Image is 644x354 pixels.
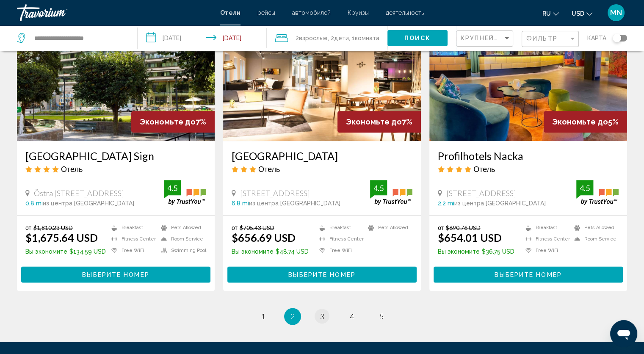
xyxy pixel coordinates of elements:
span: Отель [473,164,495,174]
span: Дети [334,35,349,41]
span: 4 [350,312,354,321]
div: 7% [131,111,215,133]
span: Вы экономите [438,248,480,255]
span: от [25,224,31,231]
span: , 2 [328,32,349,44]
a: автомобилей [292,9,331,16]
div: 7% [337,111,421,133]
button: Check-in date: Aug 24, 2025 Check-out date: Aug 28, 2025 [138,25,267,51]
span: Экономьте до [140,117,196,126]
span: Выберите номер [495,271,561,278]
span: 6.8 mi [232,200,249,207]
li: Breakfast [315,224,364,231]
span: Комната [355,35,379,41]
button: Change currency [572,7,592,19]
div: 4 star Hotel [25,164,206,174]
li: Fitness Center [521,235,570,243]
button: Filter [522,30,579,48]
span: Экономьте до [552,117,608,126]
ya-tr-span: USD [572,10,584,17]
img: Hotel image [223,6,421,141]
div: 3 star Hotel [232,164,412,174]
span: из центра [GEOGRAPHIC_DATA] [454,200,546,207]
li: Pets Allowed [570,224,619,231]
a: Profilhotels Nacka [438,149,619,162]
ins: $654.01 USD [438,231,502,244]
button: User Menu [605,4,627,22]
span: из центра [GEOGRAPHIC_DATA] [249,200,340,207]
span: от [438,224,444,231]
iframe: Кнопка запуска окна обмена сообщениями [610,320,637,347]
span: Поиск [404,35,431,42]
del: $690.76 USD [446,224,481,231]
mat-select: Sort by [461,35,511,42]
a: Выберите номер [434,268,623,278]
div: 4.5 [164,183,181,193]
span: Отель [61,164,83,174]
a: деятельность [386,9,424,16]
li: Fitness Center [107,235,157,243]
li: Pets Allowed [364,224,412,231]
del: $1,810.23 USD [33,224,73,231]
del: $705.43 USD [240,224,274,231]
a: Travorium [17,4,212,21]
button: Выберите номер [227,266,417,282]
span: Фильтр [526,35,558,42]
span: Вы экономите [25,248,67,255]
button: Travelers: 2 adults, 2 children [267,25,387,51]
div: 4.5 [576,183,593,193]
div: 5% [544,111,627,133]
a: Выберите номер [227,268,417,278]
div: 4 star Hotel [438,164,619,174]
span: 0.8 mi [25,200,43,207]
a: Выберите номер [21,268,210,278]
p: $48.74 USD [232,248,309,255]
a: [GEOGRAPHIC_DATA] Sign [25,149,206,162]
a: Круизы [348,9,369,16]
span: Вы экономите [232,248,274,255]
span: Экономьте до [346,117,402,126]
span: Отель [258,164,280,174]
span: Крупнейшие сбережения [461,35,562,41]
img: Hotel image [17,6,215,141]
button: Change language [542,7,559,19]
img: Hotel image [429,6,627,141]
ul: Pagination [17,308,627,325]
span: от [232,224,238,231]
ya-tr-span: ru [542,10,551,17]
a: рейсы [257,9,275,16]
p: $134.59 USD [25,248,106,255]
li: Room Service [157,235,206,243]
span: Выберите номер [82,271,149,278]
button: Toggle map [606,34,627,42]
li: Free WiFi [107,247,157,254]
span: 1 [261,312,265,321]
span: [STREET_ADDRESS] [446,188,516,198]
a: [GEOGRAPHIC_DATA] [232,149,412,162]
span: 2.2 mi [438,200,454,207]
li: Breakfast [521,224,570,231]
span: [STREET_ADDRESS] [240,188,310,198]
ins: $1,675.64 USD [25,231,98,244]
li: Room Service [570,235,619,243]
span: Выберите номер [288,271,355,278]
a: Отели [220,9,240,16]
li: Fitness Center [315,235,364,243]
p: $36.75 USD [438,248,514,255]
button: Выберите номер [434,266,623,282]
li: Free WiFi [315,247,364,254]
div: 4.5 [370,183,387,193]
span: 3 [320,312,324,321]
li: Free WiFi [521,247,570,254]
span: из центра [GEOGRAPHIC_DATA] [43,200,134,207]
